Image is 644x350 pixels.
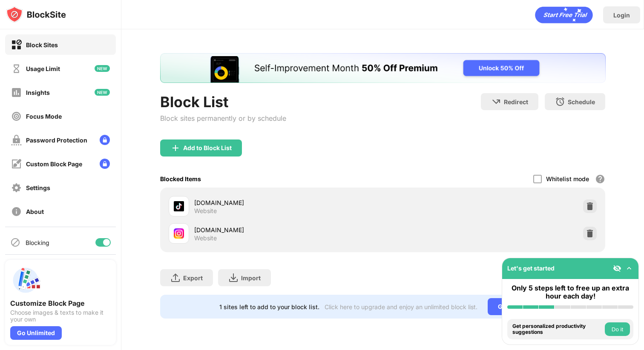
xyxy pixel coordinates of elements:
div: Settings [26,184,50,191]
div: Click here to upgrade and enjoy an unlimited block list. [325,303,477,310]
img: time-usage-off.svg [11,63,22,74]
img: focus-off.svg [11,111,22,122]
div: [DOMAIN_NAME] [194,225,383,234]
img: about-off.svg [11,206,22,217]
div: Let's get started [507,265,555,272]
div: Usage Limit [26,65,60,72]
img: password-protection-off.svg [11,135,22,145]
div: Redirect [504,98,528,105]
img: settings-off.svg [11,182,22,193]
img: lock-menu.svg [100,159,110,169]
div: Customize Block Page [10,299,111,307]
div: Website [194,207,217,215]
div: [DOMAIN_NAME] [194,198,383,207]
img: logo-blocksite.svg [6,6,66,23]
div: Password Protection [26,137,87,144]
img: push-custom-page.svg [10,265,41,296]
button: Do it [605,322,630,336]
div: Insights [26,89,50,96]
img: new-icon.svg [95,89,110,96]
div: About [26,208,44,215]
img: insights-off.svg [11,87,22,98]
div: Login [613,11,630,19]
div: Choose images & texts to make it your own [10,309,111,323]
div: Only 5 steps left to free up an extra hour each day! [507,284,633,300]
div: Go Unlimited [488,298,546,315]
img: lock-menu.svg [100,135,110,145]
div: Whitelist mode [546,175,589,182]
div: animation [535,6,593,23]
div: Get personalized productivity suggestions [512,323,603,336]
div: Block sites permanently or by schedule [160,114,286,122]
div: Export [183,274,203,282]
div: Blocking [26,239,49,246]
div: Go Unlimited [10,326,62,340]
div: Add to Block List [183,145,232,151]
img: new-icon.svg [95,65,110,72]
div: Website [194,234,217,242]
img: customize-block-page-off.svg [11,159,22,169]
img: favicons [174,201,184,211]
div: Blocked Items [160,175,201,182]
div: Import [241,274,261,282]
div: 1 sites left to add to your block list. [219,303,319,310]
div: Block List [160,93,286,111]
iframe: Banner [160,53,606,83]
div: Schedule [568,98,595,105]
img: block-on.svg [11,40,22,50]
img: blocking-icon.svg [10,237,20,248]
div: Block Sites [26,41,58,48]
img: favicons [174,228,184,239]
img: eye-not-visible.svg [613,264,621,273]
div: Focus Mode [26,113,62,120]
img: omni-setup-toggle.svg [625,264,633,273]
div: Custom Block Page [26,160,82,168]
